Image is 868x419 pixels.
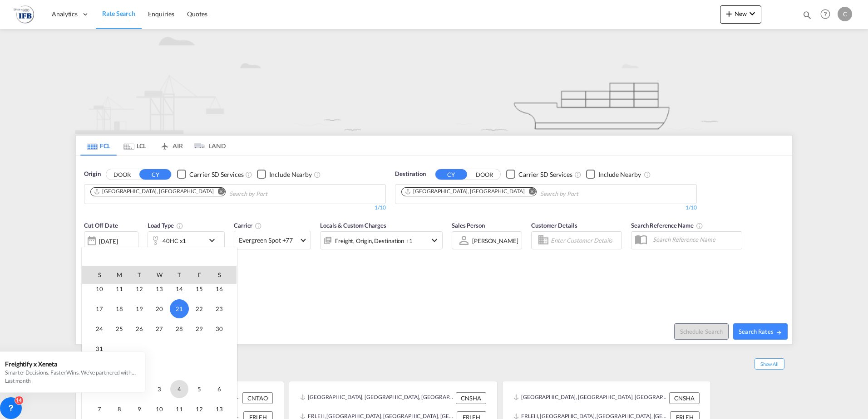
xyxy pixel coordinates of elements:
td: Sunday August 17 2025 [82,299,109,319]
span: 7 [90,400,108,418]
span: 6 [210,380,228,398]
tr: Week 5 [82,319,237,339]
td: Thursday September 11 2025 [169,399,189,419]
td: Friday September 12 2025 [189,399,209,419]
th: S [82,266,109,284]
span: 16 [210,280,228,298]
span: 22 [190,300,208,318]
td: September 2025 [82,359,237,379]
td: Saturday August 16 2025 [209,279,237,299]
tr: Week 2 [82,399,237,419]
span: 10 [90,280,108,298]
span: 30 [210,320,228,338]
td: Tuesday September 9 2025 [129,399,149,419]
th: F [189,266,209,284]
td: Saturday September 13 2025 [209,399,237,419]
td: Saturday September 6 2025 [209,379,237,399]
span: 25 [110,320,128,338]
th: S [209,266,237,284]
td: Sunday August 10 2025 [82,279,109,299]
span: 11 [170,400,188,418]
span: 13 [150,280,168,298]
span: 11 [110,280,128,298]
td: Tuesday August 19 2025 [129,299,149,319]
th: T [169,266,189,284]
span: 24 [90,320,108,338]
span: 12 [190,400,208,418]
th: M [109,266,129,284]
td: Tuesday August 12 2025 [129,279,149,299]
td: Friday August 29 2025 [189,319,209,339]
span: 17 [90,300,108,318]
td: Wednesday August 20 2025 [149,299,169,319]
td: Monday August 18 2025 [109,299,129,319]
th: T [129,266,149,284]
td: Friday September 5 2025 [189,379,209,399]
td: Friday August 15 2025 [189,279,209,299]
td: Monday August 25 2025 [109,319,129,339]
td: Friday August 22 2025 [189,299,209,319]
span: 4 [170,380,188,398]
td: Sunday August 24 2025 [82,319,109,339]
td: Thursday September 4 2025 [169,379,189,399]
span: 18 [110,300,128,318]
span: 26 [130,320,148,338]
tr: Week 4 [82,299,237,319]
td: Saturday August 23 2025 [209,299,237,319]
tr: Week 3 [82,279,237,299]
td: Tuesday August 26 2025 [129,319,149,339]
span: 3 [150,380,168,398]
td: Sunday August 31 2025 [82,339,109,359]
span: 31 [90,340,108,358]
span: 28 [170,320,188,338]
td: Saturday August 30 2025 [209,319,237,339]
span: 23 [210,300,228,318]
span: 29 [190,320,208,338]
td: Thursday August 14 2025 [169,279,189,299]
td: Thursday August 21 2025 [169,299,189,319]
tr: Week undefined [82,359,237,379]
span: 10 [150,400,168,418]
span: 13 [210,400,228,418]
td: Sunday September 7 2025 [82,399,109,419]
td: Monday September 8 2025 [109,399,129,419]
span: 8 [110,400,128,418]
span: 14 [170,280,188,298]
span: 20 [150,300,168,318]
td: Wednesday August 13 2025 [149,279,169,299]
td: Wednesday September 10 2025 [149,399,169,419]
tr: Week 1 [82,379,237,399]
span: 15 [190,280,208,298]
span: 27 [150,320,168,338]
span: 19 [130,300,148,318]
td: Wednesday September 3 2025 [149,379,169,399]
td: Monday August 11 2025 [109,279,129,299]
span: 9 [130,400,148,418]
span: 21 [170,299,189,318]
tr: Week 6 [82,339,237,359]
th: W [149,266,169,284]
td: Wednesday August 27 2025 [149,319,169,339]
span: 5 [190,380,208,398]
span: 12 [130,280,148,298]
td: Thursday August 28 2025 [169,319,189,339]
